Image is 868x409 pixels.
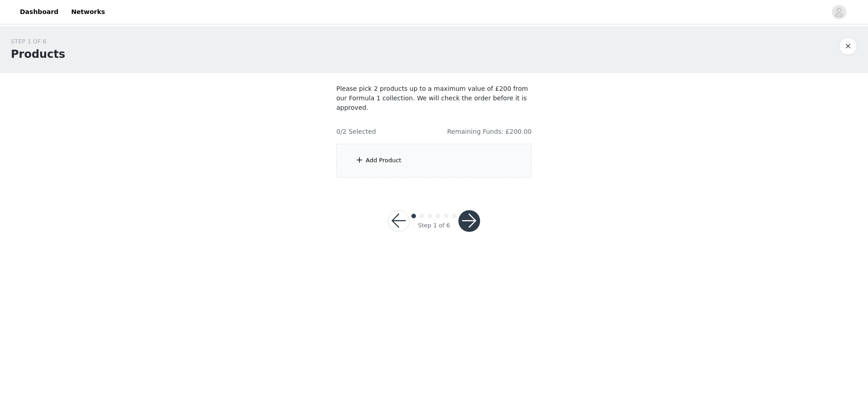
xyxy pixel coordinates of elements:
[336,84,532,113] p: Please pick 2 products up to a maximum value of £200 from our Formula 1 collection. We will check...
[11,46,65,62] h1: Products
[66,2,110,22] a: Networks
[14,2,64,22] a: Dashboard
[11,37,65,46] div: STEP 1 OF 6
[835,5,843,19] div: avatar
[366,156,401,165] div: Add Product
[418,221,450,230] div: Step 1 of 6
[336,127,376,136] h4: 0/2 Selected
[447,127,532,136] h4: Remaining Funds: £200.00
